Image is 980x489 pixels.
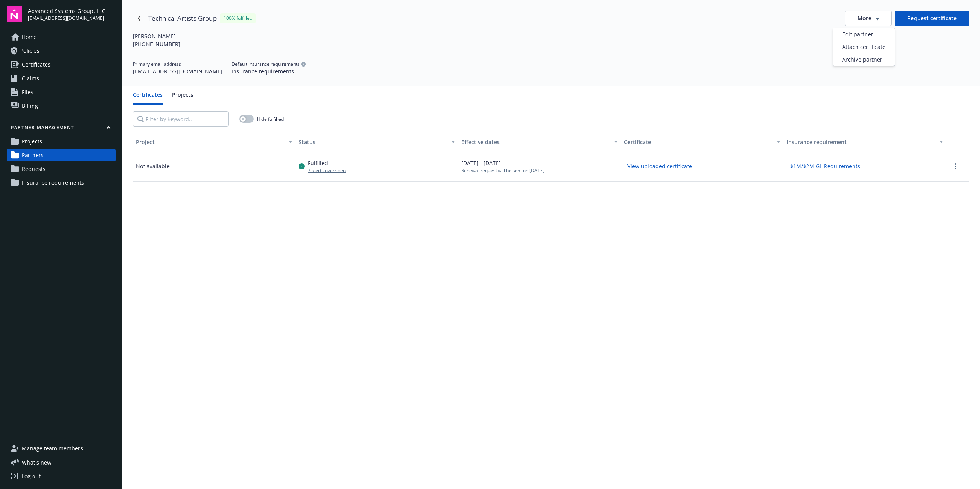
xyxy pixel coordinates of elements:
div: Attach certificate [833,41,895,53]
button: $1M/$2M GL Requirements [787,160,864,172]
div: Not available [136,162,170,170]
a: Navigate back [133,12,145,24]
button: Partner management [7,124,116,134]
img: navigator-logo.svg [7,6,22,22]
a: Projects [7,135,116,148]
div: Default insurance requirements [232,61,306,67]
button: Insurance requirement [784,133,946,151]
span: Certificates [22,58,51,71]
span: Partners [22,149,44,161]
button: Projects [172,91,193,105]
div: [EMAIL_ADDRESS][DOMAIN_NAME] [133,67,222,75]
button: Project [133,133,296,151]
div: Status [299,138,447,146]
span: Hide fulfilled [257,116,284,122]
a: Billing [7,100,116,112]
a: Files [7,86,116,98]
input: Filter by keyword... [133,111,229,127]
div: More [833,28,895,66]
div: Fulfilled [308,159,346,167]
a: Home [7,31,116,43]
span: Insurance requirements [22,177,84,189]
span: Advanced Systems Group, LLC [28,7,105,15]
button: What's new [7,458,64,466]
span: Manage team members [22,442,83,455]
span: Billing [22,100,38,112]
div: Insurance requirement [787,138,935,146]
a: Partners [7,149,116,161]
button: Certificate [621,133,784,151]
div: [PERSON_NAME] [PHONE_NUMBER] Q360 Customer No: TAG002 [133,32,476,56]
div: 7 alerts overriden [308,167,346,174]
div: Log out [22,470,41,483]
a: more [951,162,960,171]
span: Projects [22,135,42,148]
a: Policies [7,45,116,57]
button: Insurance requirements [232,67,294,75]
div: Edit partner [833,28,895,41]
a: Claims [7,72,116,84]
span: Files [22,86,33,98]
span: [EMAIL_ADDRESS][DOMAIN_NAME] [28,15,105,22]
div: Renewal request will be sent on [DATE] [461,167,544,174]
div: Primary email address [133,61,222,67]
div: [DATE] - [DATE] [461,159,544,174]
a: Certificates [7,58,116,71]
button: Certificates [133,91,163,105]
button: Effective dates [458,133,621,151]
span: What ' s new [22,458,51,466]
div: Technical Artists Group [148,13,217,23]
button: Advanced Systems Group, LLC[EMAIL_ADDRESS][DOMAIN_NAME] [28,6,116,22]
div: Effective dates [461,138,609,146]
a: Insurance requirements [7,177,116,189]
span: Claims [22,72,39,84]
div: Certificate [624,138,772,146]
div: Archive partner [833,53,895,66]
span: Policies [20,45,39,57]
span: Requests [22,163,46,175]
div: Project [136,138,284,146]
span: Home [22,31,37,43]
button: Status [296,133,458,151]
a: Manage team members [7,442,116,455]
button: Request certificate [895,11,969,26]
div: 100% fulfilled [220,13,256,23]
a: Requests [7,163,116,175]
button: More [845,11,892,26]
span: More [857,15,871,22]
button: View uploaded certificate [624,160,696,172]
